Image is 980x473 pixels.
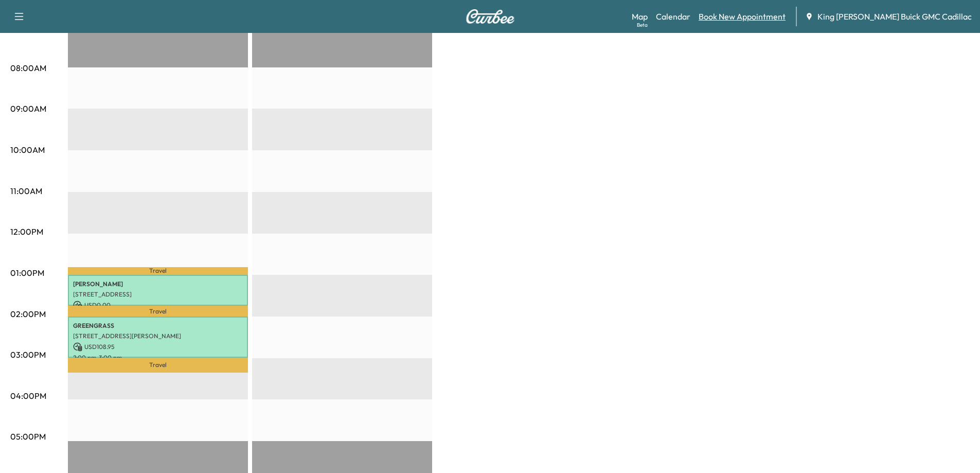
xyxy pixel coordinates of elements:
[10,102,46,115] p: 09:00AM
[73,322,243,330] p: GREENGRASS
[68,267,248,275] p: Travel
[73,301,243,310] p: USD 0.00
[73,290,243,299] p: [STREET_ADDRESS]
[73,332,243,340] p: [STREET_ADDRESS][PERSON_NAME]
[10,390,46,402] p: 04:00PM
[68,306,248,316] p: Travel
[10,308,46,320] p: 02:00PM
[656,10,690,23] a: Calendar
[10,225,43,238] p: 12:00PM
[73,342,243,352] p: USD 108.95
[10,348,46,361] p: 03:00PM
[10,267,44,279] p: 01:00PM
[10,62,46,74] p: 08:00AM
[73,354,243,362] p: 2:00 pm - 3:00 pm
[632,10,648,23] a: MapBeta
[699,10,786,23] a: Book New Appointment
[10,144,45,156] p: 10:00AM
[68,358,248,372] p: Travel
[10,185,42,197] p: 11:00AM
[637,21,648,29] div: Beta
[10,430,46,443] p: 05:00PM
[73,280,243,288] p: [PERSON_NAME]
[817,10,972,23] span: King [PERSON_NAME] Buick GMC Cadillac
[466,9,515,24] img: Curbee Logo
